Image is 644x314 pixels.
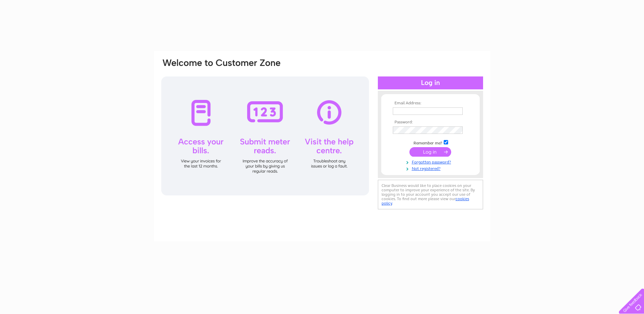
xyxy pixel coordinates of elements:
[391,120,470,125] th: Password:
[382,196,469,206] a: cookies policy
[378,180,483,209] div: Clear Business would like to place cookies on your computer to improve your experience of the sit...
[391,139,470,146] td: Remember me?
[393,165,470,171] a: Not registered?
[409,147,451,157] input: Submit
[393,158,470,165] a: Forgotten password?
[391,101,470,106] th: Email Address:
